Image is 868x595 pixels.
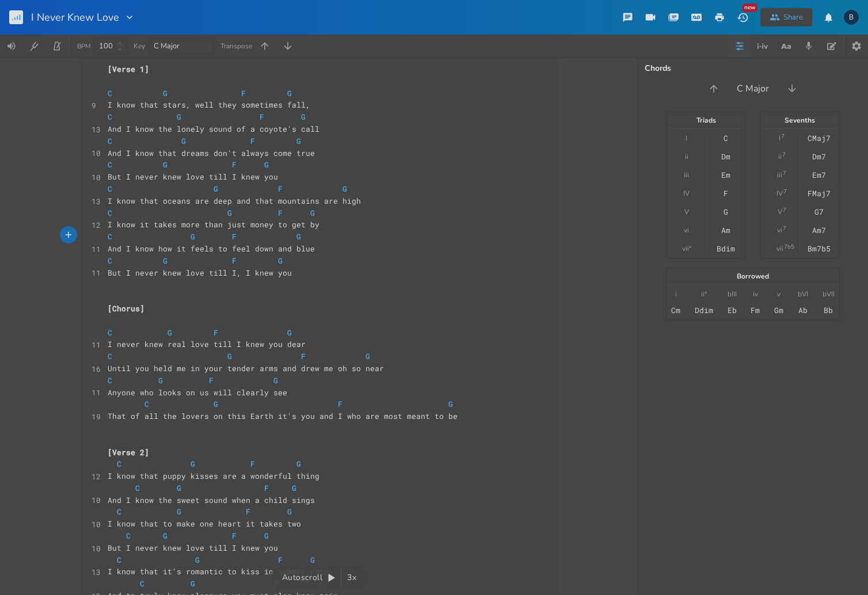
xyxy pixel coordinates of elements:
[108,447,149,457] span: [Verse 2]
[783,224,786,233] sup: 7
[108,411,458,421] span: That of all the lovers on this Earth it's you and I who are most meant to be
[108,184,112,194] span: C
[108,136,112,146] span: C
[287,506,292,517] span: G
[108,159,112,170] span: C
[778,152,782,161] div: ii
[296,459,301,469] span: G
[776,244,783,253] div: vii
[686,134,687,143] div: I
[777,170,782,180] div: iii
[108,327,112,338] span: C
[108,171,278,182] span: But I never knew love till I knew you
[296,231,301,242] span: G
[214,327,218,338] span: F
[808,134,831,143] div: CMaj7
[232,531,237,541] span: F
[844,10,859,25] div: Bluecatz
[163,88,167,98] span: G
[777,289,781,299] div: v
[135,483,140,493] span: C
[246,506,250,517] span: F
[108,112,112,122] span: C
[108,351,112,361] span: C
[108,363,384,373] span: Until you held me in your tender arms and drew me oh so near
[77,43,90,49] div: BPM
[844,4,859,30] button: B
[812,170,826,180] div: Em7
[140,578,144,589] span: C
[731,7,754,28] button: New
[108,255,112,266] span: C
[684,170,689,180] div: iii
[342,184,347,194] span: G
[163,531,167,541] span: G
[724,134,728,143] div: C
[278,255,283,266] span: G
[108,219,319,230] span: I know it takes more than just money to get by
[783,205,786,215] sup: 7
[774,306,783,315] div: Gm
[108,543,278,553] span: But I never knew love till I knew you
[798,289,808,299] div: bVI
[117,555,121,565] span: C
[108,268,292,278] span: But I never knew love till I, I knew you
[782,150,786,159] sup: 7
[227,208,232,218] span: G
[273,375,278,386] span: G
[287,327,292,338] span: G
[191,231,195,242] span: G
[108,518,301,529] span: I know that to make one heart it takes two
[272,567,366,588] div: Autoscroll
[776,189,783,198] div: IV
[777,226,782,235] div: vi
[134,43,145,49] div: Key
[338,399,342,409] span: F
[278,208,283,218] span: F
[808,189,831,198] div: FMaj7
[214,399,218,409] span: G
[366,351,370,361] span: G
[108,471,319,481] span: I know that puppy kisses are a wonderful thing
[163,255,167,266] span: G
[753,289,758,299] div: iv
[250,136,255,146] span: F
[724,207,728,216] div: G
[751,306,760,315] div: Fm
[232,255,237,266] span: F
[684,226,689,235] div: vi
[154,41,180,51] span: C Major
[721,226,730,235] div: Am
[108,148,315,158] span: And I know that dreams don't always come true
[778,207,782,216] div: V
[167,327,172,338] span: G
[227,351,232,361] span: G
[220,43,252,49] div: Transpose
[724,189,728,198] div: F
[117,459,121,469] span: C
[108,566,329,577] span: I know that it's romantic to kiss in summer rain
[717,244,735,253] div: Bdim
[241,88,246,98] span: F
[108,196,361,206] span: I know that oceans are deep and that mountains are high
[108,495,315,505] span: And I know the sweet sound when a child sings
[743,3,757,12] div: New
[701,289,707,299] div: ii°
[144,399,149,409] span: C
[158,375,163,386] span: G
[108,88,112,98] span: C
[695,306,713,315] div: Ddim
[260,112,264,122] span: F
[783,187,787,196] sup: 7
[783,169,786,178] sup: 7
[812,152,826,161] div: Dm7
[645,64,861,73] div: Chords
[108,231,112,242] span: C
[823,289,835,299] div: bVII
[296,136,301,146] span: G
[310,208,315,218] span: G
[264,483,269,493] span: F
[177,483,181,493] span: G
[682,244,691,253] div: vii°
[728,306,737,315] div: Eb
